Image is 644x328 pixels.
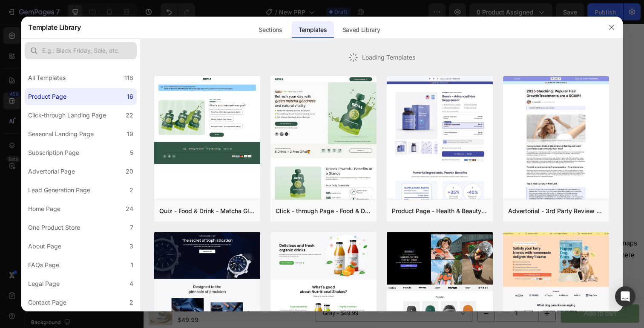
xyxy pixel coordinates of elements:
div: Subscription Page [28,148,79,158]
div: Quiz - Food & Drink - Matcha Glow Shot [159,206,255,216]
h2: Template Library [28,16,80,38]
div: Advertorial Page [28,166,75,177]
div: 3 [129,241,133,251]
div: 24 [126,204,133,214]
div: 19 [127,129,133,139]
div: 5 [130,148,133,158]
div: 22 [126,110,133,120]
div: Templates [292,21,334,38]
div: Click - through Page - Food & Drink - Matcha Glow Shot [276,206,371,216]
div: Contact Page [28,297,66,308]
div: One Product Store [28,222,80,233]
div: 16 [127,91,133,102]
button: decrement [341,288,358,304]
div: Saved Library [336,21,387,38]
div: Click-through Landing Page [28,110,106,120]
input: E.g.: Black Friday, Sale, etc. [25,42,137,59]
div: 1 [131,260,133,270]
div: Home Page [28,204,60,214]
div: 2 [129,185,133,195]
div: Sections [252,21,289,38]
div: All Templates [28,73,66,83]
div: Product Page - Health & Beauty - Hair Supplement [392,206,488,216]
button: increment [403,288,420,304]
img: quiz-1.png [154,76,260,164]
div: Seasonal Landing Page [28,129,94,139]
div: Advertorial - 3rd Party Review - The Before Image - Hair Supplement [508,206,604,216]
div: 7 [130,222,133,233]
input: quantity [358,288,403,304]
div: About Page [28,241,61,251]
div: Open Intercom Messenger [615,286,635,307]
span: Loading Templates [362,53,415,62]
button: Add to cart [426,287,506,306]
div: Lead Generation Page [28,185,90,195]
p: With just 3 parts — the footrest, the spring, and the base — each piece snaps into place in secon... [270,218,504,255]
div: 2 [129,297,133,308]
div: Legal Page [28,279,60,289]
div: 116 [124,73,133,83]
div: Product Page [28,91,66,102]
div: 20 [126,166,133,177]
div: Add to cart [449,290,482,302]
h2: Take apart and pack away [269,187,505,211]
div: FAQs Page [28,260,59,270]
div: 4 [129,279,133,289]
h1: SpringFoot™ - independent foot rest [34,284,169,297]
div: $49.99 [34,297,169,308]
